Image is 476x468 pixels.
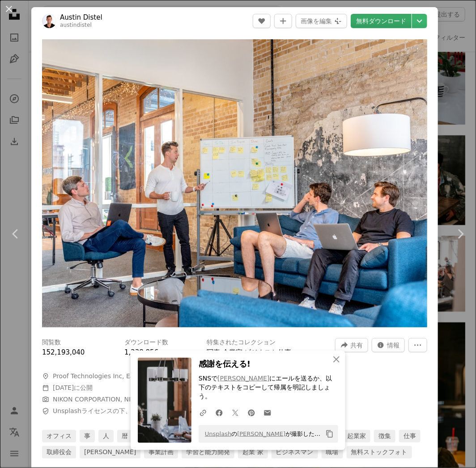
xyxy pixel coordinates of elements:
a: Eメールでシェアする [259,404,276,422]
button: ダウンロードサイズを選択してください [412,14,427,28]
a: 事 [80,430,95,443]
button: その他のアクション [408,338,427,352]
a: [PERSON_NAME] [237,430,285,437]
span: 152,193,040 [42,348,85,356]
a: 暦 [117,430,132,443]
button: 画像を編集 [296,14,347,28]
span: 共有 [350,338,363,352]
a: 職場 [322,446,343,459]
button: この画像でズームインする [42,39,427,327]
span: 1,238,856 [124,348,158,356]
a: 学習と能力開発 [182,446,234,459]
span: 情報 [387,338,399,352]
a: Facebookでシェアする [211,404,227,422]
time: 2019年5月14日 12:28:43 GMT+9 [53,384,74,391]
h3: ダウンロード数 [124,338,168,347]
span: Proof Technologies Inc, East [STREET_ADDRESS][US_STATE] [53,372,239,381]
a: 次へ [445,191,476,277]
a: 無料ダウンロード [351,14,412,28]
a: 写真 [207,348,220,356]
button: この画像に関する統計 [372,338,405,352]
a: 仕事 [399,430,421,443]
button: コレクションに追加する [274,14,292,28]
button: いいね！ [253,14,271,28]
a: austindistel [60,22,92,28]
a: Pinterestでシェアする [243,404,259,422]
span: , [220,348,222,356]
a: ビジネスと仕事 [245,348,292,356]
a: Unsplash [205,430,231,437]
button: クリップボードにコピーする [322,426,337,442]
span: に公開 [53,384,93,391]
a: 企業家 [222,348,242,356]
a: 事業計画 [144,446,178,459]
p: SNSで にエールを送るか、以下のテキストをコピーして帰属を明記しましょう。 [199,374,338,401]
a: Twitterでシェアする [227,404,243,422]
a: [PERSON_NAME] [80,446,140,459]
a: Austin Distel [60,13,102,22]
a: Unsplashライセンス [53,407,113,414]
a: オフィス [42,430,76,443]
h3: 特集されたコレクション [207,338,276,347]
button: NIKON CORPORATION, NIKON D750 [53,395,163,404]
a: 人 [98,430,114,443]
a: 起業家 [343,430,370,443]
span: , [242,348,245,356]
a: 徴集 [374,430,395,443]
h3: 閲覧数 [42,338,61,347]
a: [PERSON_NAME] [217,375,269,382]
span: の が撮影した写真 [200,427,322,441]
h3: 感謝を伝える! [199,358,338,371]
img: ノートパソコンを使いながら座り、ホワイトボードの横で男性を見つめる3人の男性 [42,39,427,327]
img: Austin Distelのプロフィールを見る [42,14,56,28]
span: の下、無料で利用可能 [53,407,175,416]
a: 起業 家 [238,446,268,459]
a: 無料ストックフォト [347,446,412,459]
button: このビジュアルを共有する [335,338,368,352]
a: 取締役会 [42,446,76,459]
a: ビジネスマン [272,446,318,459]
